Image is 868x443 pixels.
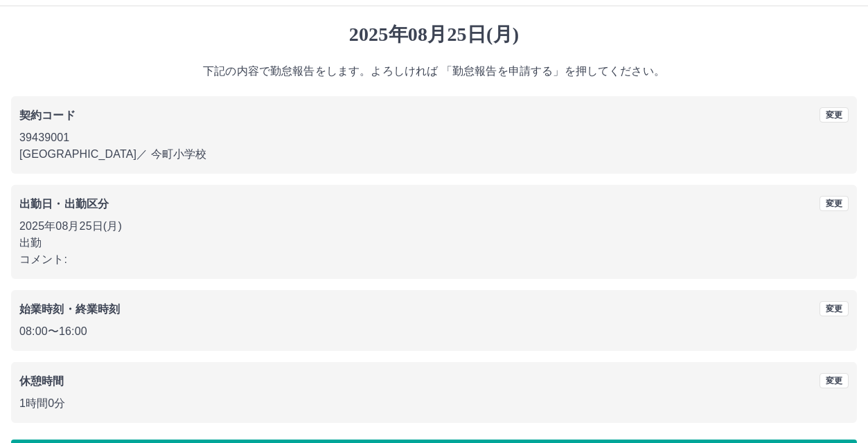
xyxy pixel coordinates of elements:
[19,198,109,210] b: 出勤日・出勤区分
[19,109,76,121] b: 契約コード
[19,375,64,387] b: 休憩時間
[19,218,849,235] p: 2025年08月25日(月)
[19,323,849,340] p: 08:00 〜 16:00
[820,373,849,388] button: 変更
[19,303,120,315] b: 始業時刻・終業時刻
[820,301,849,316] button: 変更
[19,129,849,146] p: 39439001
[19,251,849,268] p: コメント:
[19,395,849,412] p: 1時間0分
[19,235,849,251] p: 出勤
[11,63,857,80] p: 下記の内容で勤怠報告をします。よろしければ 「勤怠報告を申請する」を押してください。
[820,107,849,123] button: 変更
[11,23,857,46] h1: 2025年08月25日(月)
[19,146,849,163] p: [GEOGRAPHIC_DATA] ／ 今町小学校
[820,196,849,211] button: 変更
